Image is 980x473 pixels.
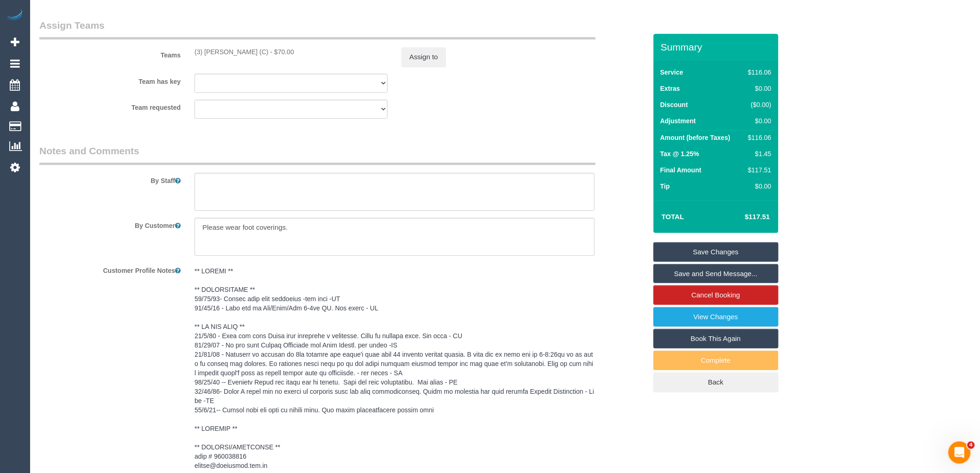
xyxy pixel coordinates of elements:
label: Customer Profile Notes [32,263,188,275]
div: 2 hours x $35.00/hour [195,47,388,57]
span: 4 [967,441,975,449]
div: $0.00 [744,84,771,93]
label: Amount (before Taxes) [660,133,730,142]
strong: Total [662,213,685,221]
label: Final Amount [660,165,702,175]
div: ($0.00) [744,100,771,109]
div: $0.00 [744,116,771,126]
label: Teams [32,47,188,60]
a: Save Changes [653,242,779,262]
div: $116.06 [744,133,771,142]
h4: $117.51 [717,213,770,221]
a: Book This Again [653,329,779,348]
label: Discount [660,100,688,109]
label: Adjustment [660,116,696,126]
a: Save and Send Message... [653,264,779,284]
legend: Assign Teams [39,19,596,39]
label: Extras [660,84,680,93]
a: View Changes [653,307,779,327]
iframe: Intercom live chat [949,441,971,464]
div: $1.45 [744,149,771,158]
img: Automaid Logo [6,9,24,22]
a: Back [653,372,779,392]
label: By Customer [32,218,188,230]
h3: Summary [661,42,774,52]
div: $117.51 [744,165,771,175]
button: Assign to [402,47,446,67]
div: $0.00 [744,182,771,191]
legend: Notes and Comments [39,144,596,165]
div: $116.06 [744,68,771,77]
label: Team requested [32,100,188,112]
label: Team has key [32,74,188,86]
label: Service [660,68,684,77]
label: Tip [660,182,670,191]
label: By Staff [32,173,188,185]
label: Tax @ 1.25% [660,149,699,158]
a: Cancel Booking [653,285,779,305]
